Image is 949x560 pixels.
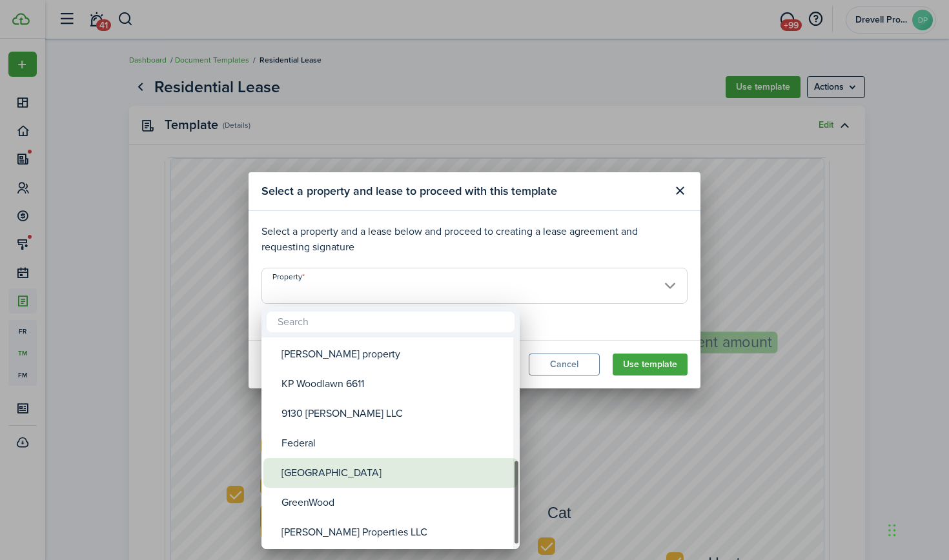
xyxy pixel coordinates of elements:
[281,517,510,547] div: [PERSON_NAME] Properties LLC
[281,488,510,517] div: GreenWood
[281,369,510,399] div: KP Woodlawn 6611
[261,337,520,549] mbsc-wheel: Property
[281,339,510,369] div: [PERSON_NAME] property
[281,399,510,428] div: 9130 [PERSON_NAME] LLC
[281,458,510,488] div: [GEOGRAPHIC_DATA]
[281,428,510,458] div: Federal
[267,312,515,332] input: Search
